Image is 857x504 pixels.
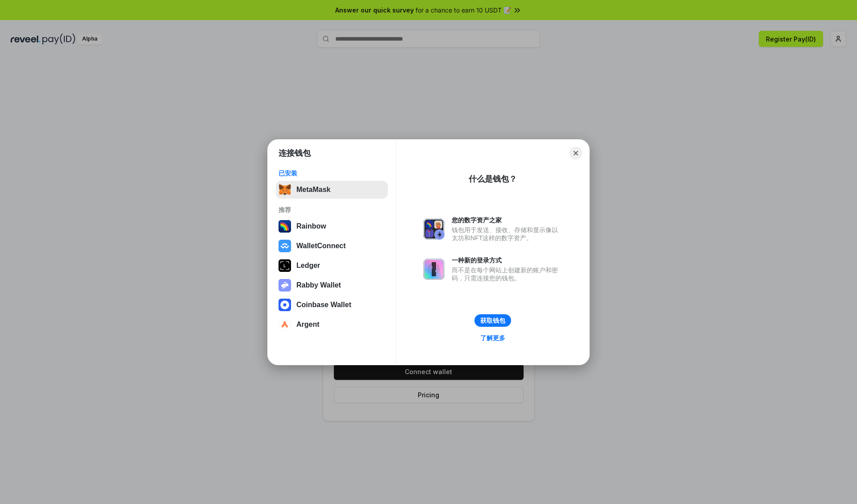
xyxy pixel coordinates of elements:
[276,217,388,235] button: Rainbow
[474,314,511,327] button: 获取钱包
[480,317,505,325] div: 获取钱包
[296,321,320,329] div: Argent
[279,148,311,158] h1: 连接钱包
[296,281,341,289] div: Rabby Wallet
[296,186,330,194] div: MetaMask
[276,181,388,199] button: MetaMask
[279,318,291,331] img: svg+xml,%3Csvg%20width%3D%2228%22%20height%3D%2228%22%20viewBox%3D%220%200%2028%2028%22%20fill%3D...
[423,258,445,280] img: svg+xml,%3Csvg%20xmlns%3D%22http%3A%2F%2Fwww.w3.org%2F2000%2Fsvg%22%20fill%3D%22none%22%20viewBox...
[570,147,582,159] button: Close
[423,218,445,240] img: svg+xml,%3Csvg%20xmlns%3D%22http%3A%2F%2Fwww.w3.org%2F2000%2Fsvg%22%20fill%3D%22none%22%20viewBox...
[276,257,388,275] button: Ledger
[480,334,505,342] div: 了解更多
[279,299,291,311] img: svg+xml,%3Csvg%20width%3D%2228%22%20height%3D%2228%22%20viewBox%3D%220%200%2028%2028%22%20fill%3D...
[279,206,385,214] div: 推荐
[296,222,326,230] div: Rainbow
[279,220,291,233] img: svg+xml,%3Csvg%20width%3D%22120%22%20height%3D%22120%22%20viewBox%3D%220%200%20120%20120%22%20fil...
[276,296,388,314] button: Coinbase Wallet
[469,174,517,184] div: 什么是钱包？
[452,226,562,242] div: 钱包用于发送、接收、存储和显示像以太坊和NFT这样的数字资产。
[296,262,320,270] div: Ledger
[279,240,291,252] img: svg+xml,%3Csvg%20width%3D%2228%22%20height%3D%2228%22%20viewBox%3D%220%200%2028%2028%22%20fill%3D...
[279,259,291,272] img: svg+xml,%3Csvg%20xmlns%3D%22http%3A%2F%2Fwww.w3.org%2F2000%2Fsvg%22%20width%3D%2228%22%20height%3...
[452,266,562,282] div: 而不是在每个网站上创建新的账户和密码，只需连接您的钱包。
[296,301,351,309] div: Coinbase Wallet
[276,276,388,294] button: Rabby Wallet
[452,256,562,264] div: 一种新的登录方式
[279,183,291,196] img: svg+xml,%3Csvg%20fill%3D%22none%22%20height%3D%2233%22%20viewBox%3D%220%200%2035%2033%22%20width%...
[475,332,511,344] a: 了解更多
[452,216,562,224] div: 您的数字资产之家
[276,316,388,333] button: Argent
[276,237,388,255] button: WalletConnect
[296,242,346,250] div: WalletConnect
[279,169,385,177] div: 已安装
[279,279,291,292] img: svg+xml,%3Csvg%20xmlns%3D%22http%3A%2F%2Fwww.w3.org%2F2000%2Fsvg%22%20fill%3D%22none%22%20viewBox...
